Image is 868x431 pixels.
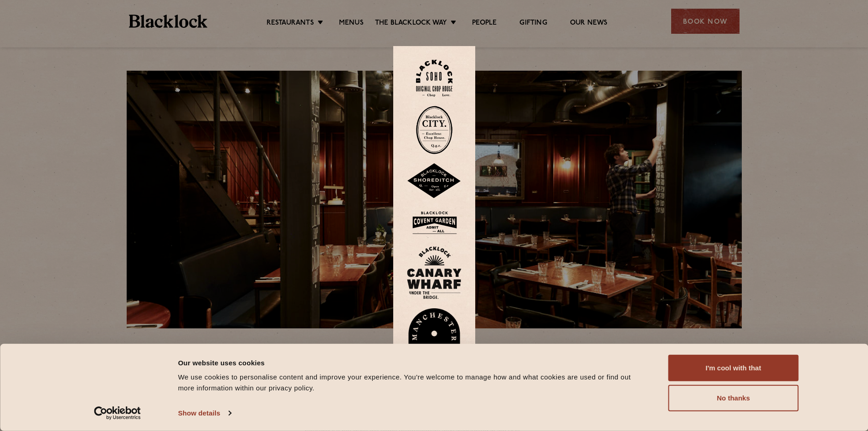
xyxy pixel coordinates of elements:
[77,406,157,420] a: Usercentrics Cookiebot - opens in a new window
[178,357,648,368] div: Our website uses cookies
[407,208,462,238] img: BLA_1470_CoventGarden_Website_Solid.svg
[178,372,648,394] div: We use cookies to personalise content and improve your experience. You're welcome to manage how a...
[416,60,452,97] img: Soho-stamp-default.svg
[407,246,462,299] img: BL_CW_Logo_Website.svg
[416,106,452,154] img: City-stamp-default.svg
[668,385,799,411] button: No thanks
[407,308,462,371] img: BL_Manchester_Logo-bleed.png
[178,406,231,420] a: Show details
[668,355,799,381] button: I'm cool with that
[407,163,462,199] img: Shoreditch-stamp-v2-default.svg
